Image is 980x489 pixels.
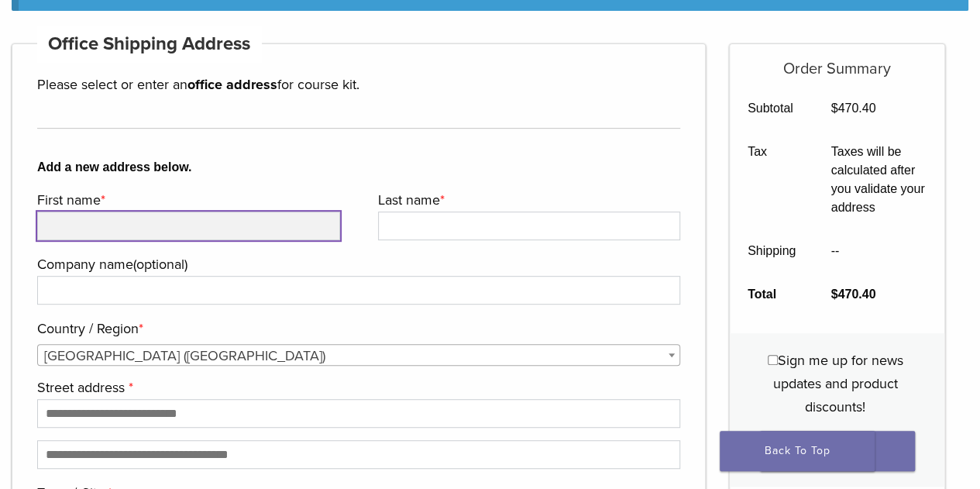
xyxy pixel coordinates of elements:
[730,44,944,78] h5: Order Summary
[730,130,813,229] th: Tax
[830,288,875,301] bdi: 470.40
[187,76,277,93] strong: office address
[37,317,676,340] label: Country / Region
[133,256,187,273] span: (optional)
[37,344,680,366] span: Country / Region
[37,73,680,96] p: Please select or enter an for course kit.
[37,253,676,276] label: Company name
[768,355,778,365] input: Sign me up for news updates and product discounts!
[730,273,813,316] th: Total
[38,345,679,367] span: United States (US)
[37,158,680,177] b: Add a new address below.
[37,26,262,63] h4: Office Shipping Address
[830,102,837,115] span: $
[830,244,839,257] span: --
[813,130,944,229] td: Taxes will be calculated after you validate your address
[720,431,875,471] a: Back To Top
[830,102,875,115] bdi: 470.40
[378,188,677,212] label: Last name
[730,87,813,130] th: Subtotal
[37,188,336,212] label: First name
[773,352,903,415] span: Sign me up for news updates and product discounts!
[37,376,676,399] label: Street address
[830,288,837,301] span: $
[730,229,813,273] th: Shipping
